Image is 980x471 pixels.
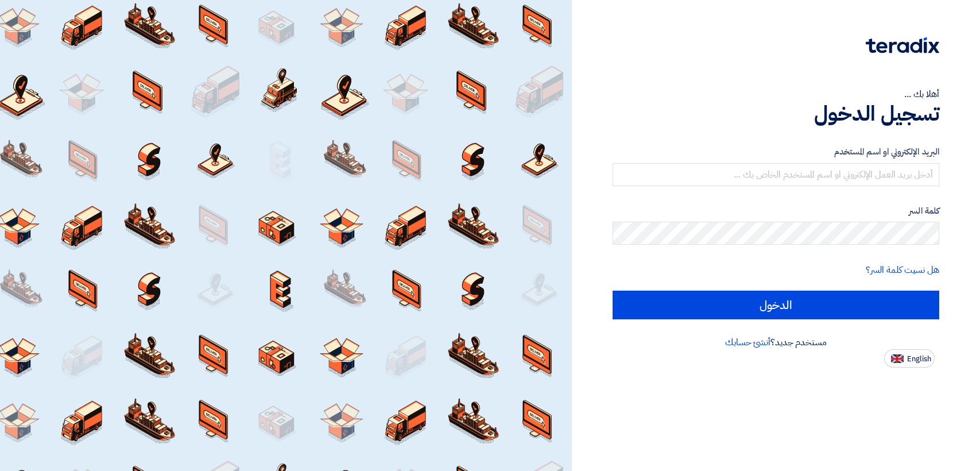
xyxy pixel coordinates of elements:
input: أدخل بريد العمل الإلكتروني او اسم المستخدم الخاص بك ... [613,163,939,186]
a: هل نسيت كلمة السر؟ [866,263,939,277]
img: Teradix logo [866,37,939,53]
label: كلمة السر [613,204,939,218]
h1: تسجيل الدخول [613,101,939,126]
button: English [884,349,935,368]
input: الدخول [613,291,939,319]
span: English [907,355,931,363]
div: مستخدم جديد؟ [613,335,939,349]
div: أهلا بك ... [613,87,939,101]
label: البريد الإلكتروني او اسم المستخدم [613,145,939,159]
img: en-US.png [891,354,904,363]
a: أنشئ حسابك [725,335,770,349]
